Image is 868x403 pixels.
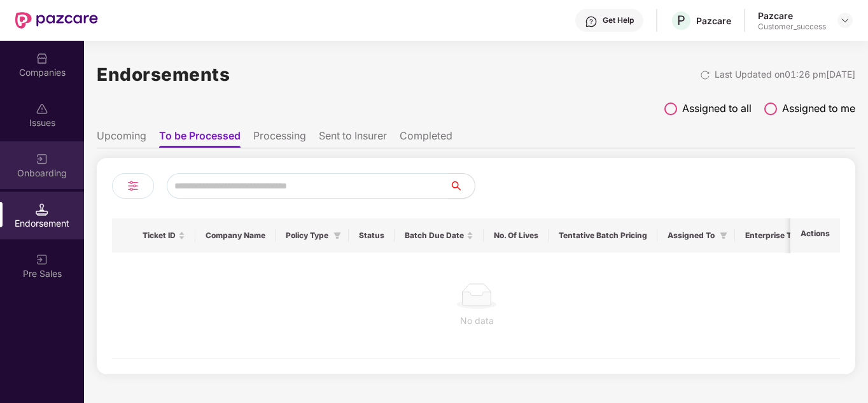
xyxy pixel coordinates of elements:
img: svg+xml;base64,PHN2ZyBpZD0iSGVscC0zMngzMiIgeG1sbnM9Imh0dHA6Ly93d3cudzMub3JnLzIwMDAvc3ZnIiB3aWR0aD... [585,15,598,28]
span: Assigned To [668,230,715,241]
span: Batch Due Date [405,230,464,241]
span: filter [333,232,341,239]
div: Get Help [603,15,634,25]
img: New Pazcare Logo [15,12,98,29]
img: svg+xml;base64,PHN2ZyB3aWR0aD0iMTQuNSIgaGVpZ2h0PSIxNC41IiB2aWV3Qm94PSIwIDAgMTYgMTYiIGZpbGw9Im5vbm... [36,203,48,216]
img: svg+xml;base64,PHN2ZyBpZD0iSXNzdWVzX2Rpc2FibGVkIiB4bWxucz0iaHR0cDovL3d3dy53My5vcmcvMjAwMC9zdmciIH... [36,103,48,115]
th: Actions [790,218,840,253]
span: filter [720,232,727,239]
div: Pazcare [758,10,826,22]
span: search [449,181,475,191]
span: filter [717,228,730,243]
span: Policy Type [286,230,328,241]
li: Completed [400,129,452,148]
span: Enterprise Type [745,230,805,241]
th: Batch Due Date [395,218,484,253]
img: svg+xml;base64,PHN2ZyBpZD0iQ29tcGFuaWVzIiB4bWxucz0iaHR0cDovL3d3dy53My5vcmcvMjAwMC9zdmciIHdpZHRoPS... [36,52,48,65]
span: P [677,13,685,28]
th: No. Of Lives [484,218,549,253]
th: Company Name [195,218,276,253]
div: Last Updated on 01:26 pm[DATE] [715,67,855,81]
th: Status [349,218,395,253]
li: Sent to Insurer [319,129,387,148]
th: Ticket ID [132,218,195,253]
li: Upcoming [97,129,146,148]
div: Pazcare [696,15,731,27]
li: To be Processed [159,129,241,148]
img: svg+xml;base64,PHN2ZyB4bWxucz0iaHR0cDovL3d3dy53My5vcmcvMjAwMC9zdmciIHdpZHRoPSIyNCIgaGVpZ2h0PSIyNC... [125,178,141,194]
li: Processing [253,129,306,148]
div: Customer_success [758,22,826,32]
span: Assigned to all [682,101,752,117]
img: svg+xml;base64,PHN2ZyB3aWR0aD0iMjAiIGhlaWdodD0iMjAiIHZpZXdCb3g9IjAgMCAyMCAyMCIgZmlsbD0ibm9uZSIgeG... [36,153,48,166]
div: No data [122,314,831,328]
th: Tentative Batch Pricing [549,218,657,253]
button: search [449,173,475,199]
span: filter [331,228,344,243]
img: svg+xml;base64,PHN2ZyBpZD0iUmVsb2FkLTMyeDMyIiB4bWxucz0iaHR0cDovL3d3dy53My5vcmcvMjAwMC9zdmciIHdpZH... [700,70,710,80]
img: svg+xml;base64,PHN2ZyB3aWR0aD0iMjAiIGhlaWdodD0iMjAiIHZpZXdCb3g9IjAgMCAyMCAyMCIgZmlsbD0ibm9uZSIgeG... [36,253,48,266]
h1: Endorsements [97,60,230,88]
span: Ticket ID [143,230,176,241]
span: Assigned to me [782,101,855,117]
img: svg+xml;base64,PHN2ZyBpZD0iRHJvcGRvd24tMzJ4MzIiIHhtbG5zPSJodHRwOi8vd3d3LnczLm9yZy8yMDAwL3N2ZyIgd2... [840,15,850,25]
